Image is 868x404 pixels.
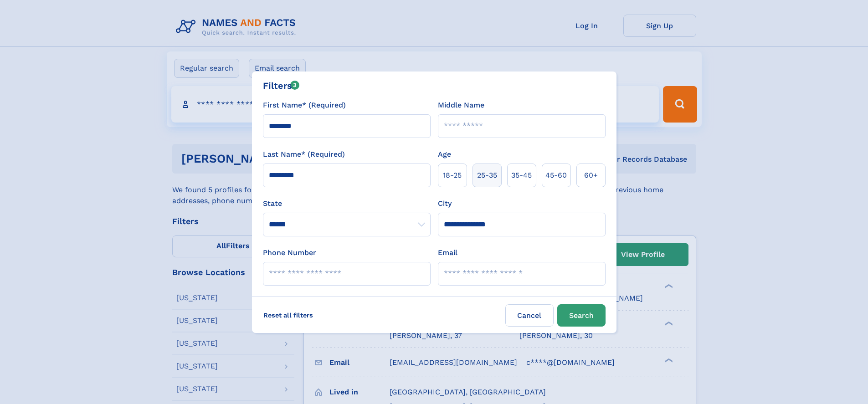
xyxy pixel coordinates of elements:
button: Search [557,304,606,327]
label: State [263,198,431,209]
span: 18‑25 [443,170,462,181]
label: Reset all filters [257,304,319,326]
label: Email [438,247,457,258]
label: City [438,198,452,209]
label: Cancel [505,304,554,327]
span: 60+ [584,170,598,181]
span: 45‑60 [545,170,567,181]
span: 25‑35 [477,170,497,181]
label: Last Name* (Required) [263,149,345,160]
label: Middle Name [438,100,484,111]
label: Phone Number [263,247,316,258]
div: Filters [263,79,300,92]
span: 35‑45 [511,170,532,181]
label: Age [438,149,451,160]
label: First Name* (Required) [263,100,346,111]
